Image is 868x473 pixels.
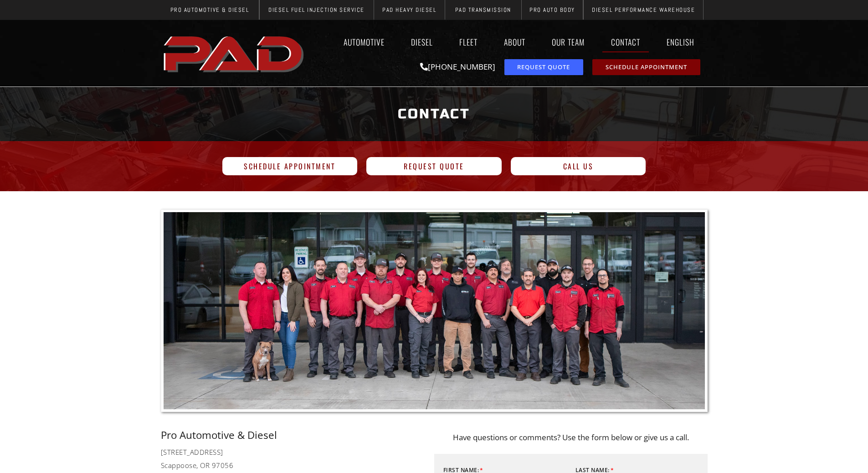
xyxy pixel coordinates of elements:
[161,447,223,458] span: [STREET_ADDRESS]
[455,7,511,13] span: PAD Transmission
[222,157,358,175] a: Schedule Appointment
[451,31,486,52] a: Fleet
[529,7,575,13] span: Pro Auto Body
[161,29,308,78] img: The image shows the word "PAD" in bold, red, uppercase letters with a slight shadow effect.
[592,7,695,13] span: Diesel Performance Warehouse
[420,61,495,72] a: [PHONE_NUMBER]
[170,7,249,13] span: Pro Automotive & Diesel
[495,31,534,52] a: About
[658,31,708,52] a: English
[308,31,708,52] nav: Menu
[268,7,365,13] span: Diesel Fuel Injection Service
[161,430,411,440] p: Pro Automotive & Diesel
[402,31,442,52] a: Diesel
[511,157,646,175] a: Call Us
[434,430,708,445] p: Have questions or comments? Use the form below or give us a call.
[602,31,649,52] a: Contact
[563,163,594,170] span: Call Us
[161,460,234,471] span: Scappoose, OR 97056
[366,157,502,175] a: Request Quote
[161,29,308,78] a: pro automotive and diesel home page
[335,31,393,52] a: Automotive
[592,59,700,75] a: schedule repair or service appointment
[244,163,335,170] span: Schedule Appointment
[606,64,687,70] span: Schedule Appointment
[517,64,570,70] span: Request Quote
[404,163,464,170] span: Request Quote
[504,59,583,75] a: request a service or repair quote
[164,212,705,409] img: A group of 20 people in red uniforms and one dog stand in front of a building with glass doors an...
[382,7,436,13] span: PAD Heavy Diesel
[543,31,593,52] a: Our Team
[165,97,703,131] h1: Contact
